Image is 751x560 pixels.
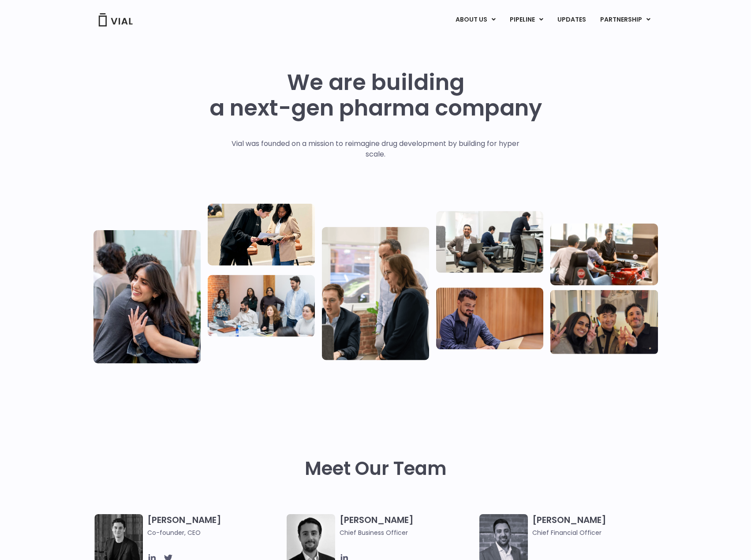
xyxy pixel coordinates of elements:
[340,528,475,538] span: Chief Business Officer
[436,287,543,349] img: Man working at a computer
[550,12,593,27] a: UPDATES
[532,528,668,538] span: Chief Financial Officer
[532,514,668,538] h3: [PERSON_NAME]
[305,458,447,479] h2: Meet Our Team
[436,211,543,273] img: Three people working in an office
[448,12,502,27] a: ABOUT USMenu Toggle
[147,528,283,538] span: Co-founder, CEO
[208,275,315,336] img: Eight people standing and sitting in an office
[98,13,133,26] img: Vial Logo
[550,224,658,285] img: Group of people playing whirlyball
[503,12,550,27] a: PIPELINEMenu Toggle
[209,70,542,121] h1: We are building a next-gen pharma company
[147,514,283,538] h3: [PERSON_NAME]
[208,204,315,265] img: Two people looking at a paper talking.
[593,12,658,27] a: PARTNERSHIPMenu Toggle
[340,514,475,538] h3: [PERSON_NAME]
[550,290,658,354] img: Group of 3 people smiling holding up the peace sign
[222,138,529,160] p: Vial was founded on a mission to reimagine drug development by building for hyper scale.
[322,227,429,360] img: Group of three people standing around a computer looking at the screen
[93,230,201,363] img: Vial Life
